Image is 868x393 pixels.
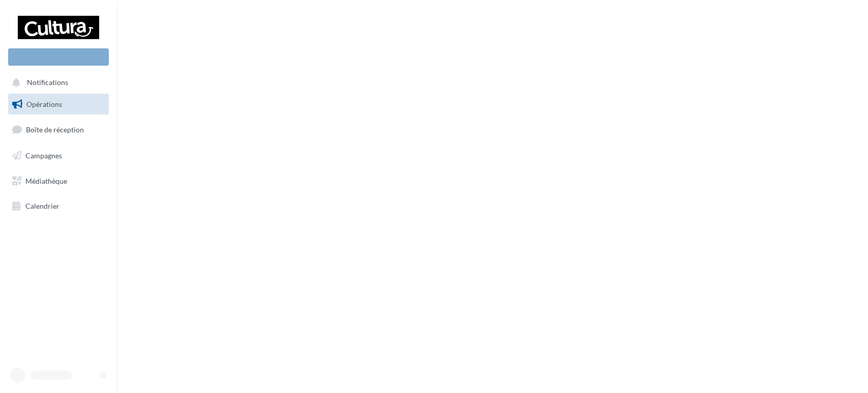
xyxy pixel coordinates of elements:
span: Médiathèque [25,176,67,185]
a: Calendrier [6,195,111,217]
span: Campagnes [25,151,62,160]
a: Opérations [6,94,111,115]
div: Nouvelle campagne [8,48,109,66]
span: Opérations [26,100,62,108]
span: Notifications [27,78,68,87]
span: Calendrier [25,202,59,210]
a: Médiathèque [6,171,111,192]
a: Boîte de réception [6,119,111,141]
span: Boîte de réception [26,125,84,134]
a: Campagnes [6,145,111,166]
